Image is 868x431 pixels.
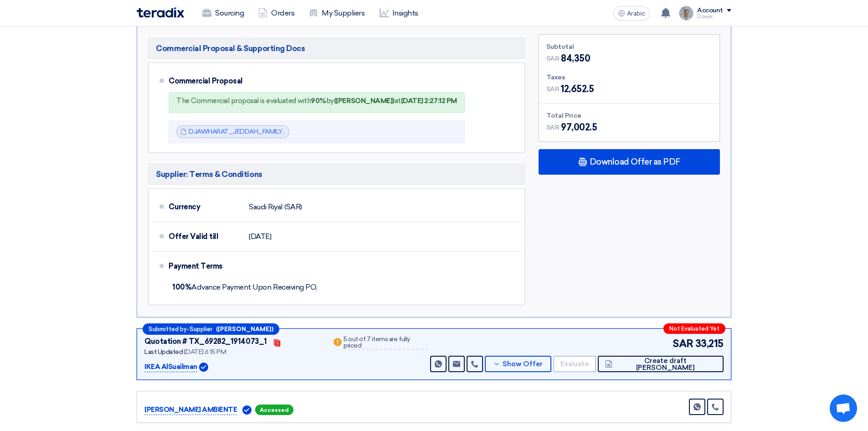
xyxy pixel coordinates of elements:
[184,348,226,356] font: [DATE] 6:15 PM
[553,356,596,372] button: Evaluate
[546,43,575,51] font: Subtotal
[636,357,695,372] font: Create draft [PERSON_NAME]
[144,337,267,346] font: Quotation # TX_69282_1914073_1
[546,85,560,93] font: SAR
[546,112,581,119] font: Total Price
[395,97,401,105] font: at
[249,203,302,211] font: Saudi Riyal (SAR)
[169,203,200,211] font: Currency
[401,97,457,105] font: [DATE] 2:27:12 PM
[695,338,724,350] font: 33,215
[673,338,693,350] font: SAR
[176,97,311,105] font: The Commercial proposal is evaluated with
[322,9,365,17] font: My Suppliers
[169,262,223,270] font: Payment Terms
[546,55,560,62] font: SAR
[144,348,183,356] font: Last Updated
[215,9,244,17] font: Sourcing
[679,6,693,21] img: IMG_1753965247717.jpg
[334,97,395,105] font: ([PERSON_NAME])
[137,7,184,18] img: Teradix logo
[271,9,294,17] font: Orders
[169,232,218,241] font: Offer Valid till
[669,325,719,332] font: Not Evaluated Yet
[485,356,552,372] button: Show Offer
[560,360,589,368] font: Evaluate
[503,360,543,368] font: Show Offer
[169,77,243,85] font: Commercial Proposal
[372,3,426,23] a: Insights
[302,3,372,23] a: My Suppliers
[144,405,237,414] font: [PERSON_NAME] AMBIENTE
[326,97,334,105] font: by
[392,9,418,17] font: Insights
[251,3,302,23] a: Orders
[195,3,251,23] a: Sourcing
[344,335,410,349] font: 5 out of 7 items are fully priced
[830,395,857,422] div: Open chat
[561,83,594,94] font: 12,652.5
[590,157,680,167] font: Download Offer as PDF
[627,10,645,17] font: Arabic
[199,363,208,372] img: Verified Account
[546,73,565,81] font: Taxes
[189,128,384,135] a: DJAWHARAT_JEDDAH_FAMILY_ROOM_PR_1744704668630.pdf
[156,44,305,53] font: Commercial Proposal & Supporting Docs
[190,326,212,332] font: Supplier
[144,363,197,371] font: IKEA AlSuailman
[311,97,326,105] font: 90%
[613,6,650,21] button: Arabic
[156,170,262,179] font: Supplier: Terms & Conditions
[598,356,724,372] button: Create draft [PERSON_NAME]
[191,283,318,291] font: Advance Payment Upon Receiving PO,
[561,122,597,133] font: 97,002.5
[697,6,723,14] font: Account
[149,326,187,332] font: Submitted by
[546,124,560,131] font: SAR
[172,283,191,291] font: 100%
[249,232,271,241] font: [DATE]
[697,14,713,20] font: Dowel
[216,326,273,332] font: ([PERSON_NAME])
[187,326,190,333] font: -
[561,53,590,64] font: 84,350
[242,405,252,415] img: Verified Account
[260,407,289,413] font: Accessed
